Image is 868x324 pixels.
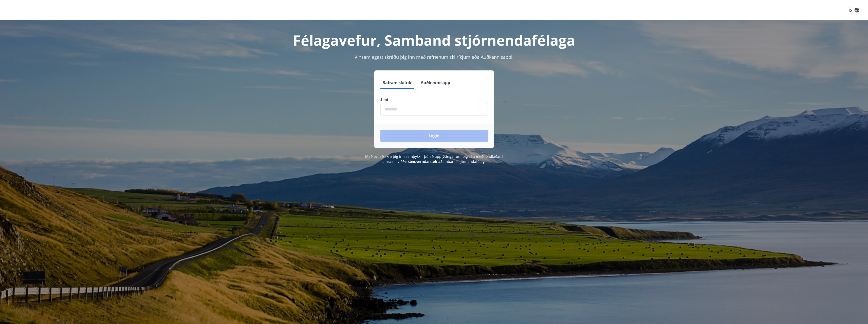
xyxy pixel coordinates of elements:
[365,154,503,164] span: Með því að skrá þig inn samþykkir þú að upplýsingar um þig séu meðhöndlaðar í samræmi við Samband...
[402,159,440,164] a: Persónuverndarstefna
[846,6,862,15] button: ÍS
[419,77,452,89] button: Auðkennisapp
[380,97,488,102] label: Sími
[258,30,611,50] h1: Félagavefur, Samband stjórnendafélaga
[380,77,415,89] button: Rafræn skilríki
[355,54,514,60] span: Vinsamlegast skráðu þig inn með rafrænum skilríkjum eða Auðkennisappi.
